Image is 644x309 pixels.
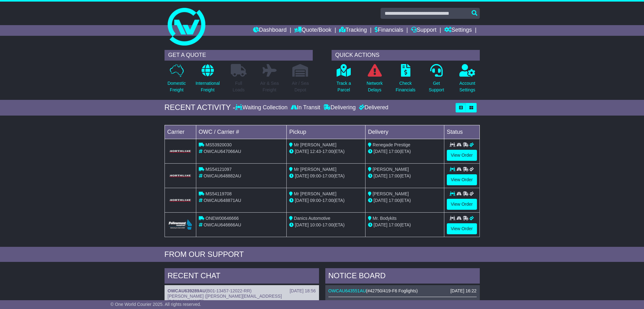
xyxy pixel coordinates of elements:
span: 17:00 [389,149,400,154]
span: Mr [PERSON_NAME] [294,142,336,147]
td: Pickup [287,125,365,139]
div: - (ETA) [289,148,363,155]
a: Quote/Book [294,25,331,36]
a: View Order [447,223,477,234]
a: NetworkDelays [366,64,383,97]
div: (ETA) [368,197,441,204]
a: CheckFinancials [395,64,416,97]
span: 17:00 [389,198,400,203]
a: View Order [447,150,477,161]
img: Followmont_Transport.png [169,220,192,230]
div: Delivered [357,104,388,111]
div: (ETA) [368,148,441,155]
span: [DATE] [374,198,387,203]
div: [DATE] 16:22 [450,288,476,294]
span: 09:00 [310,198,321,203]
span: OWCAU646666AU [203,222,241,227]
span: [DATE] [295,198,309,203]
div: GET A QUOTE [165,50,313,61]
div: FROM OUR SUPPORT [165,250,480,259]
span: 17:00 [389,173,400,178]
p: Domestic Freight [167,80,186,93]
p: International Freight [196,80,220,93]
a: Tracking [339,25,367,36]
div: [DATE] 18:56 [290,288,316,294]
p: Account Settings [459,80,475,93]
span: 17:00 [322,149,333,154]
div: In Transit [289,104,322,111]
p: Air & Sea Freight [260,80,279,93]
td: Status [444,125,479,139]
img: GetCarrierServiceLogo [169,149,192,153]
p: Full Loads [231,80,246,93]
img: GetCarrierServiceLogo [169,198,192,202]
div: RECENT CHAT [165,268,319,285]
p: Network Delays [366,80,382,93]
div: ( ) [168,288,316,294]
a: View Order [447,199,477,210]
span: 17:00 [322,198,333,203]
div: - (ETA) [289,173,363,179]
span: [PERSON_NAME] [373,167,409,172]
span: Mr. Bodykits [373,216,397,221]
a: Financials [375,25,403,36]
span: Renegade Prestige [373,142,410,147]
span: 12:43 [310,149,321,154]
div: Waiting Collection [235,104,289,111]
a: InternationalFreight [195,64,220,97]
td: OWC / Carrier # [196,125,287,139]
a: Dashboard [253,25,287,36]
a: Track aParcel [336,64,351,97]
div: Delivering [322,104,357,111]
span: [DATE] [374,173,387,178]
span: MS54119708 [205,191,231,196]
a: AccountSettings [459,64,476,97]
div: ( ) [328,288,477,294]
span: MS53920030 [205,142,231,147]
span: OWCAU648882AU [203,173,241,178]
span: 10:00 [310,222,321,227]
div: RECENT ACTIVITY - [165,103,235,112]
span: B01-13457-12022-RR [207,288,250,293]
td: Delivery [365,125,444,139]
div: - (ETA) [289,222,363,228]
td: Carrier [165,125,196,139]
p: Check Financials [396,80,415,93]
span: Mr [PERSON_NAME] [294,191,336,196]
span: 17:00 [322,222,333,227]
img: GetCarrierServiceLogo [169,174,192,178]
span: OWCAU647066AU [203,149,241,154]
span: #42750/419-F6 Foglights [367,288,416,293]
span: [DATE] [295,222,309,227]
a: View Order [447,174,477,185]
a: Settings [444,25,472,36]
div: NOTICE BOARD [325,268,480,285]
span: 17:00 [322,173,333,178]
span: [PERSON_NAME] ([PERSON_NAME][EMAIL_ADDRESS][DOMAIN_NAME]) [168,294,282,304]
span: [DATE] [295,149,309,154]
p: Get Support [429,80,444,93]
span: MS54121097 [205,167,231,172]
a: OWCAU643551AU [328,288,366,293]
a: GetSupport [428,64,444,97]
span: 09:00 [310,173,321,178]
span: © One World Courier 2025. All rights reserved. [111,302,201,307]
div: - (ETA) [289,197,363,204]
p: Track a Parcel [337,80,351,93]
span: OWCAU648871AU [203,198,241,203]
span: ONEW00646666 [205,216,239,221]
div: (ETA) [368,173,441,179]
span: 17:00 [389,222,400,227]
span: [DATE] [295,173,309,178]
div: (ETA) [368,222,441,228]
span: Danics Automotive [294,216,330,221]
a: Support [411,25,436,36]
a: DomesticFreight [167,64,186,97]
span: Mr [PERSON_NAME] [294,167,336,172]
a: OWCAU639289AU [168,288,206,293]
p: Air / Sea Depot [292,80,309,93]
span: [DATE] [374,222,387,227]
div: QUICK ACTIONS [332,50,480,61]
span: [PERSON_NAME] [373,191,409,196]
span: [DATE] [374,149,387,154]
